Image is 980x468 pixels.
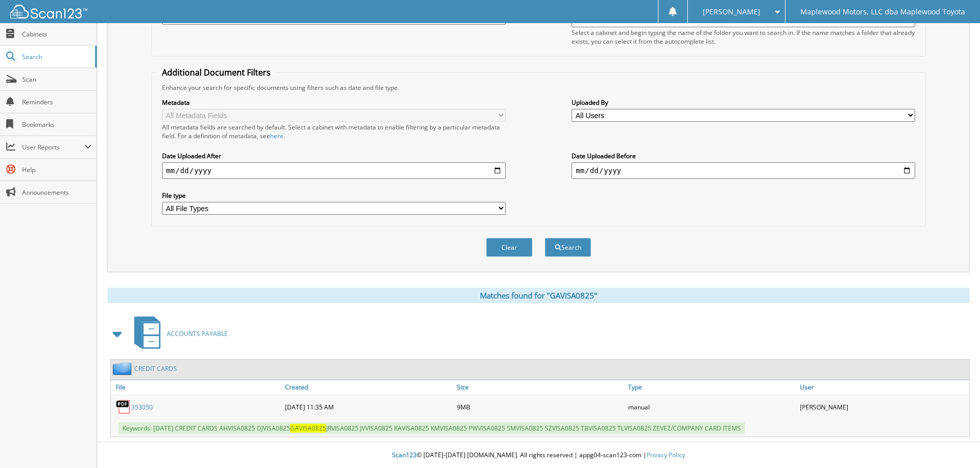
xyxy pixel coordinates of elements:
div: Select a cabinet and begin typing the name of the folder you want to search in. If the name match... [572,28,915,46]
input: end [572,162,915,179]
img: scan123-logo-white.svg [10,5,87,18]
span: Help [22,165,92,174]
a: Created [282,380,454,394]
div: All metadata fields are searched by default. Select a cabinet with metadata to enable filtering b... [162,123,506,140]
img: folder2.png [113,362,134,375]
img: PDF.png [116,399,131,415]
iframe: Chat Widget [929,419,980,468]
a: CREDIT CARDS [134,364,177,373]
span: Search [22,52,90,61]
span: ACCOUNTS PAYABLE [167,329,228,338]
label: File type [162,191,506,200]
button: Clear [486,238,532,257]
span: Keywords: [DATE] CREDIT CARDS AHVISA0825 DJVISA0825 JRVISA0825 JVVISA0825 KAVISA0825 KMVISA0825 P... [118,422,745,434]
a: Type [626,380,797,394]
div: manual [626,397,797,417]
label: Date Uploaded After [162,152,506,160]
span: Maplewood Motors, LLC dba Maplewood Toyota [800,9,965,15]
label: Metadata [162,98,506,107]
span: Scan123 [392,451,417,459]
span: Cabinets [22,30,92,39]
a: Size [454,380,626,394]
a: User [797,380,969,394]
input: start [162,162,506,179]
div: 9MB [454,397,626,417]
legend: Additional Document Filters [157,67,276,78]
a: ACCOUNTS PAYABLE [128,313,228,354]
div: Matches found for "GAVISA0825" [108,288,970,303]
div: Enhance your search for specific documents using filters such as date and file type. [157,83,920,92]
a: here [270,132,283,140]
div: [DATE] 11:35 AM [282,397,454,417]
span: Bookmarks [22,120,92,129]
div: © [DATE]-[DATE] [DOMAIN_NAME]. All rights reserved | appg04-scan123-com | [97,443,980,468]
a: 353050 [131,403,153,411]
span: User Reports [22,143,84,152]
a: File [111,380,282,394]
span: Reminders [22,98,92,106]
span: Announcements [22,188,92,197]
span: [PERSON_NAME] [703,9,760,15]
div: [PERSON_NAME] [797,397,969,417]
label: Uploaded By [572,98,915,107]
a: Privacy Policy [647,451,685,459]
label: Date Uploaded Before [572,152,915,160]
span: GAVISA0825 [290,424,326,433]
button: Search [545,238,591,257]
span: Scan [22,75,92,84]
